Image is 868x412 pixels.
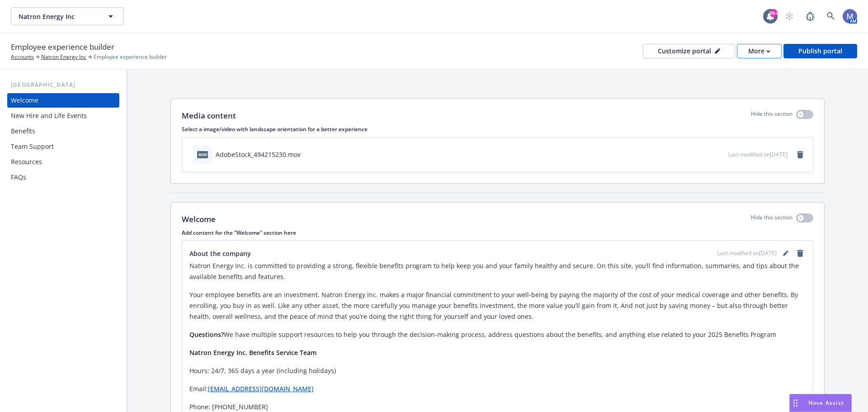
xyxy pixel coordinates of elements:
[11,7,124,25] button: Natron Energy Inc
[7,81,119,90] div: [GEOGRAPHIC_DATA]
[751,213,793,225] p: Hide this section
[11,139,54,154] div: Team Support
[790,394,801,412] div: Drag to move
[182,125,813,133] p: Select a image/video with landscape orientation for a better experience
[783,44,857,58] button: Publish portal
[11,109,87,123] div: New Hire and Life Events
[643,44,735,58] button: Customize portal
[7,109,119,123] a: New Hire and Life Events
[7,170,119,185] a: FAQs
[822,7,840,25] a: Search
[795,248,806,259] a: remove
[798,44,842,58] div: Publish portal
[11,41,114,53] span: Employee experience builder
[658,44,720,58] div: Customize portal
[94,53,167,61] span: Employee experience builder
[748,44,770,58] div: More
[780,248,791,259] a: editPencil
[717,249,777,257] span: Last modified on [DATE]
[7,155,119,169] a: Resources
[189,348,316,357] strong: Natron Energy Inc. Benefits Service Team
[808,399,844,407] span: Nova Assist
[41,53,86,61] a: Natron Energy Inc
[795,149,806,160] a: remove
[182,213,216,225] p: Welcome
[11,53,34,61] a: Accounts
[182,110,236,122] p: Media content
[843,9,857,24] img: photo
[11,170,26,185] div: FAQs
[19,12,97,21] span: Natron Energy Inc
[7,124,119,138] a: Benefits
[189,260,806,282] p: Natron Energy Inc. is committed to providing a strong, flexible benefits program to help keep you...
[189,330,224,339] strong: Questions?
[11,93,38,108] div: Welcome
[11,124,35,138] div: Benefits
[717,150,725,159] button: preview file
[801,7,819,25] a: Report a Bug
[189,249,251,258] span: About the company
[728,151,788,158] span: Last modified on [DATE]
[780,7,798,25] a: Start snowing
[208,384,314,393] a: [EMAIL_ADDRESS][DOMAIN_NAME]
[189,289,806,322] p: Your employee benefits are an investment. Natron Energy Inc. makes a major financial commitment t...
[737,44,782,58] button: More
[182,229,813,237] p: Add content for the "Welcome" section here
[189,384,806,394] p: Email:
[189,365,806,376] p: Hours: 24/7, 365 days a year (including holidays)​
[702,150,709,159] button: download file
[189,329,806,340] p: We have multiple support resources to help you through the decision-making process, address quest...
[11,155,42,169] div: Resources
[197,151,208,158] span: mov
[7,93,119,108] a: Welcome
[789,394,852,412] button: Nova Assist
[7,139,119,154] a: Team Support
[769,9,778,17] div: 99+
[751,110,793,122] p: Hide this section
[216,150,301,159] div: AdobeStock_494215230.mov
